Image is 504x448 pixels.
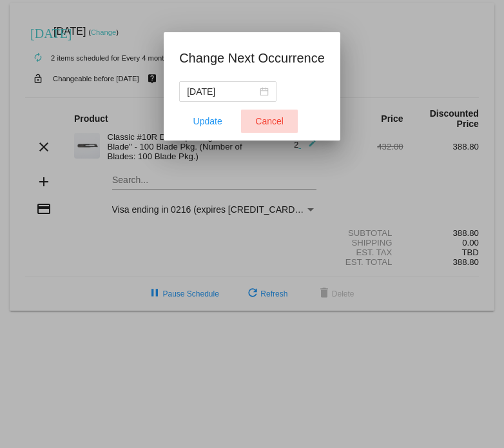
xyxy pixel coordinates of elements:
input: Select date [187,84,257,99]
button: Update [179,110,236,133]
span: Update [193,116,222,126]
button: Close dialog [241,110,298,133]
span: Cancel [255,116,284,126]
h1: Change Next Occurrence [179,48,325,68]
